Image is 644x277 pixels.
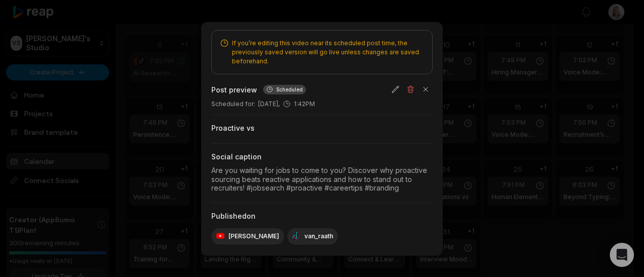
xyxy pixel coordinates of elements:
div: Social caption [211,151,433,161]
span: Scheduled [276,85,303,93]
h2: Post preview [211,84,257,95]
div: van_raath [287,228,338,244]
div: [PERSON_NAME] [211,228,284,244]
span: Scheduled for : [211,99,255,108]
div: [DATE], 1:42PM [211,99,433,108]
div: Proactive vs [211,123,433,133]
div: Are you waiting for jobs to come to you? Discover why proactive sourcing beats reactive applicati... [211,165,433,192]
div: Published on [211,211,433,221]
span: If you’re editing this video near its scheduled post time, the previously saved version will go l... [232,38,424,65]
